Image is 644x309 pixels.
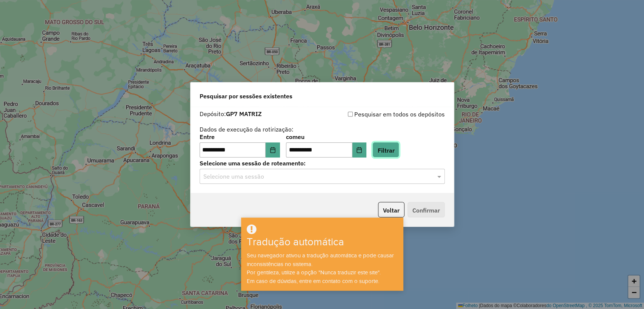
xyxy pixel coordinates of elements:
[354,110,445,118] font: Pesquisar em todos os depósitos
[377,147,394,154] font: Filtrar
[372,142,399,158] button: Filtrar
[247,278,379,284] font: Em caso de dúvidas, entre em contato com o suporte.
[247,252,394,267] font: Seu navegador ativou a tradução automática e pode causar inconsistências no sistema.
[200,133,215,141] font: Entre
[200,110,226,118] font: Depósito:
[247,269,381,275] font: Por gentileza, utilize a opção "Nunca traduzir este site".
[200,159,306,167] font: Selecione uma sessão de roteamento:
[226,110,262,118] font: GP7 MATRIZ
[200,92,292,100] font: Pesquisar por sessões existentes
[247,236,344,248] font: Tradução automática
[352,142,367,158] button: Escolha a data
[286,133,304,141] font: comeu
[378,202,404,217] button: Voltar
[200,125,294,133] font: Dados de execução da rotirização:
[266,142,280,158] button: Escolha a data
[383,207,400,214] font: Voltar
